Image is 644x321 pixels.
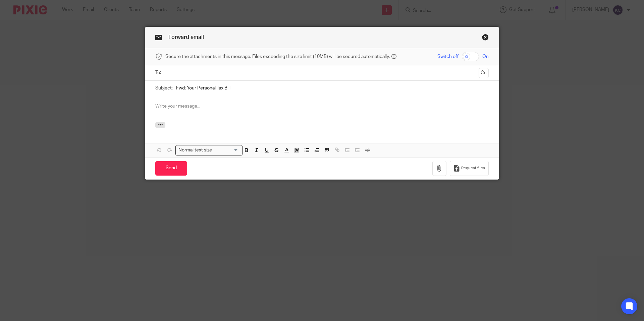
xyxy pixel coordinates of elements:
button: Request files [450,161,489,176]
span: Forward email [168,35,204,40]
label: Subject: [155,85,173,91]
input: Search for option [214,147,238,154]
div: Search for option [175,145,243,155]
span: Secure the attachments in this message. Files exceeding the size limit (10MB) will be secured aut... [165,53,390,60]
span: Request files [461,166,485,171]
a: Close this dialog window [482,34,489,43]
button: Cc [479,68,489,78]
span: On [482,53,489,60]
input: Send [155,161,187,176]
label: To: [155,69,163,76]
span: Switch off [437,53,459,60]
span: Normal text size [177,147,214,154]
